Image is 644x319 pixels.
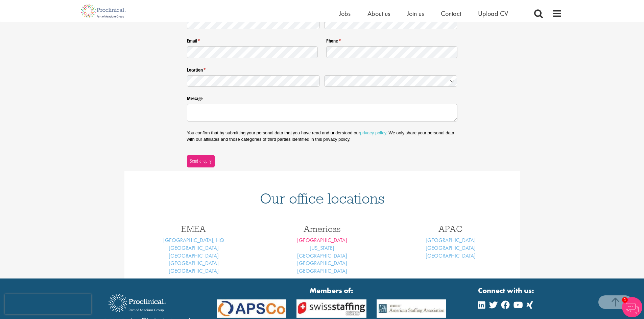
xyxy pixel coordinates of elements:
label: Phone [326,35,457,44]
a: [GEOGRAPHIC_DATA] [169,244,219,251]
a: [GEOGRAPHIC_DATA] [297,260,347,267]
a: [GEOGRAPHIC_DATA] [426,237,476,244]
button: Send enquiry [187,155,215,167]
h3: EMEA [135,224,253,233]
input: Country [324,75,457,87]
span: Send enquiry [190,157,212,165]
a: [US_STATE] [310,244,334,251]
input: First [187,17,320,29]
img: APSCo [372,299,452,318]
label: Message [187,93,457,102]
a: Upload CV [478,9,508,18]
a: [GEOGRAPHIC_DATA] [297,237,347,244]
img: APSCo [212,299,292,318]
a: [GEOGRAPHIC_DATA] [297,267,347,274]
h3: Americas [263,224,381,233]
h3: APAC [391,224,510,233]
img: APSCo [291,299,372,318]
span: 1 [622,297,628,303]
a: [GEOGRAPHIC_DATA] [169,267,219,274]
p: You confirm that by submitting your personal data that you have read and understood our . We only... [187,130,457,142]
strong: Members of: [217,285,447,296]
img: Chatbot [622,297,642,317]
input: State / Province / Region [187,75,320,87]
a: [GEOGRAPHIC_DATA] [426,244,476,251]
a: privacy policy [360,130,386,135]
label: Email [187,35,318,44]
a: Jobs [339,9,351,18]
a: [GEOGRAPHIC_DATA] [169,252,219,259]
a: [GEOGRAPHIC_DATA] [297,252,347,259]
a: [GEOGRAPHIC_DATA] [169,260,219,267]
a: [GEOGRAPHIC_DATA] [426,252,476,259]
input: Last [324,17,457,29]
strong: Connect with us: [478,285,535,296]
h1: Our office locations [135,191,510,206]
a: Join us [407,9,424,18]
a: About us [367,9,390,18]
a: [GEOGRAPHIC_DATA], HQ [163,237,224,244]
a: Contact [441,9,461,18]
legend: Location [187,64,457,73]
iframe: reCAPTCHA [5,294,91,314]
img: Proclinical Recruitment [103,289,171,317]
